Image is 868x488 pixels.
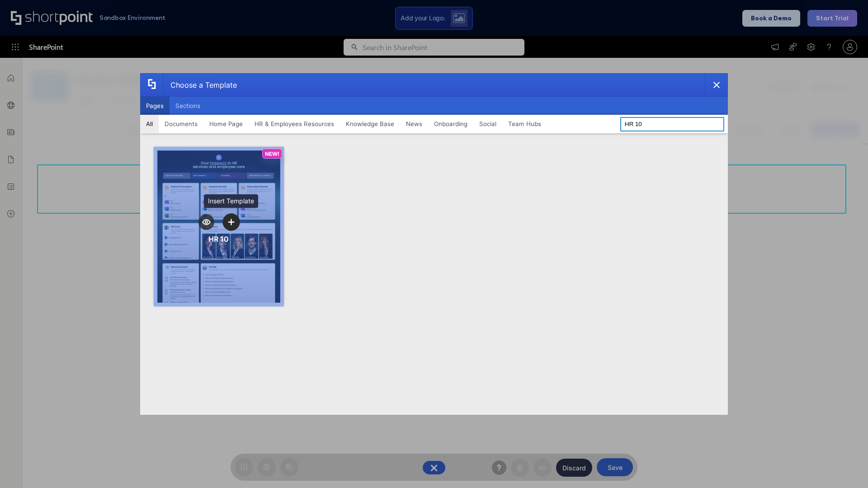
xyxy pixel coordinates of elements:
button: All [140,115,159,133]
div: Choose a Template [163,74,237,96]
p: NEW! [265,150,279,157]
button: News [400,115,428,133]
input: Search [620,117,724,131]
button: Knowledge Base [340,115,400,133]
button: Documents [159,115,203,133]
button: HR & Employees Resources [249,115,340,133]
button: Team Hubs [502,115,547,133]
button: Sections [170,97,206,115]
button: Pages [140,97,170,115]
button: Home Page [203,115,249,133]
button: Onboarding [428,115,473,133]
div: template selector [140,73,728,415]
button: Social [473,115,502,133]
div: HR 10 [208,235,229,244]
iframe: Chat Widget [705,383,868,488]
